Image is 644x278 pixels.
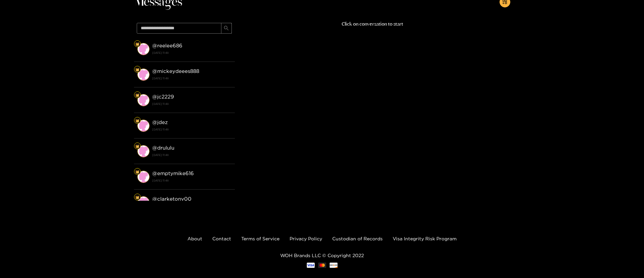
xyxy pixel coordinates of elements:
strong: @ emptymike616 [152,170,194,176]
img: conversation [137,120,149,132]
strong: @ reelee686 [152,43,182,48]
a: About [187,236,202,241]
strong: @ clarketony00 [152,196,191,202]
img: conversation [137,171,149,183]
a: Terms of Service [241,236,280,241]
img: conversation [137,145,149,157]
img: Fan Level [135,93,139,97]
img: Fan Level [135,68,139,72]
img: conversation [137,43,149,55]
img: Fan Level [135,144,139,148]
strong: [DATE] 11:48 [152,152,231,158]
img: Fan Level [135,195,139,199]
img: conversation [137,196,149,208]
strong: @ jdez [152,119,168,125]
button: search [221,23,232,34]
a: Custodian of Records [332,236,383,241]
a: Visa Integrity Risk Program [393,236,457,241]
p: Click on conversation to start [235,20,510,28]
img: conversation [137,94,149,106]
img: Fan Level [135,170,139,174]
strong: [DATE] 11:48 [152,50,231,56]
img: conversation [137,69,149,81]
a: Privacy Policy [290,236,322,241]
img: Fan Level [135,119,139,123]
strong: [DATE] 11:48 [152,75,231,81]
a: Contact [212,236,231,241]
strong: @ drululu [152,145,174,151]
strong: [DATE] 11:48 [152,126,231,132]
strong: [DATE] 11:48 [152,101,231,107]
strong: [DATE] 11:48 [152,177,231,184]
span: search [224,26,229,31]
strong: @ mickeydeees888 [152,68,199,74]
strong: @ jc2229 [152,94,174,100]
img: Fan Level [135,42,139,46]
